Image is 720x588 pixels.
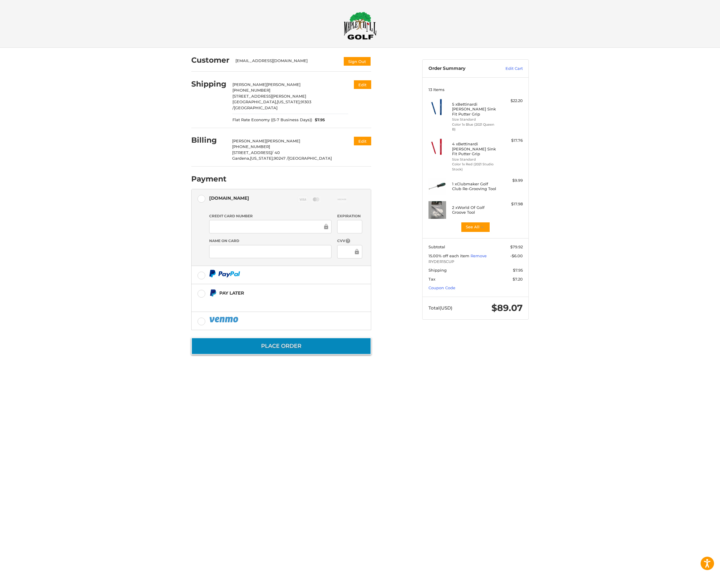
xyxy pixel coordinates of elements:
[452,162,498,172] li: Color 1x Red (2021 Studio Stock)
[337,238,362,244] label: CVV
[232,150,272,155] span: [STREET_ADDRESS]
[232,99,277,104] span: [GEOGRAPHIC_DATA],
[234,105,277,110] span: [GEOGRAPHIC_DATA]
[191,136,226,145] h2: Billing
[209,299,334,304] iframe: PayPal Message 1
[266,82,300,87] span: [PERSON_NAME]
[428,259,523,265] span: RYDER15CUP
[191,56,229,65] h2: Customer
[209,316,240,323] img: PayPal icon
[250,156,274,161] span: [US_STATE],
[235,58,337,66] div: [EMAIL_ADDRESS][DOMAIN_NAME]
[191,79,226,89] h2: Shipping
[513,277,523,281] span: $7.20
[354,80,371,89] button: Edit
[428,277,435,281] span: Tax
[499,201,523,207] div: $17.98
[232,117,312,123] span: Flat Rate Economy ((5-7 Business Days))
[499,138,523,144] div: $17.76
[354,137,371,145] button: Edit
[312,117,325,123] span: $7.95
[471,253,487,258] a: Remove
[232,88,270,93] span: [PHONE_NUMBER]
[513,268,523,273] span: $7.95
[452,205,498,215] h4: 2 x World Of Golf Groove Tool
[510,253,523,258] span: -$6.00
[277,99,300,104] span: [US_STATE],
[274,156,288,161] span: 90247 /
[452,141,498,156] h4: 4 x Bettinardi [PERSON_NAME] Sink Fit Putter Grip
[209,213,332,219] label: Credit Card Number
[499,178,523,184] div: $9.99
[232,94,306,98] span: [STREET_ADDRESS][PERSON_NAME]
[428,244,445,249] span: Subtotal
[428,285,455,290] a: Coupon Code
[266,138,300,143] span: [PERSON_NAME]
[491,302,523,313] span: $89.07
[499,98,523,104] div: $22.20
[272,150,280,155] span: / 40
[232,82,266,87] span: [PERSON_NAME]
[428,66,493,72] h3: Order Summary
[510,244,523,249] span: $79.92
[191,174,226,184] h2: Payment
[428,305,452,311] span: Total (USD)
[232,138,266,143] span: [PERSON_NAME]
[232,144,270,149] span: [PHONE_NUMBER]
[452,157,498,162] li: Size Standard
[191,338,371,355] button: Place Order
[232,99,311,110] span: 91303 /
[428,253,471,258] span: 15.00% off each item
[232,156,250,161] span: Gardena,
[493,66,523,72] a: Edit Cart
[343,56,371,66] button: Sign Out
[288,156,332,161] span: [GEOGRAPHIC_DATA]
[209,193,249,203] div: [DOMAIN_NAME]
[428,87,523,92] h3: 13 Items
[209,289,217,297] img: Pay Later icon
[209,270,240,277] img: PayPal icon
[452,122,498,132] li: Color 1x Blue (2021 Queen B)
[428,268,447,273] span: Shipping
[209,238,332,244] label: Name on Card
[452,181,498,191] h4: 1 x Clubmaker Golf Club Re-Grooving Tool
[452,117,498,122] li: Size Standard
[344,12,377,40] img: Maple Hill Golf
[452,102,498,116] h4: 5 x Bettinardi [PERSON_NAME] Sink Fit Putter Grip
[461,222,490,233] button: See All
[337,213,362,219] label: Expiration
[219,288,334,298] div: Pay Later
